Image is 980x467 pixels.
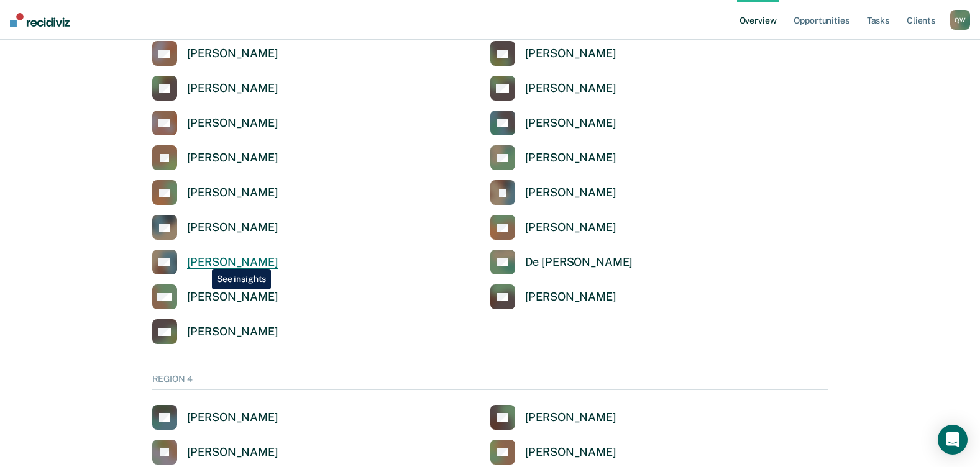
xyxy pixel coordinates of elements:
a: [PERSON_NAME] [152,111,278,135]
a: [PERSON_NAME] [490,111,616,135]
div: [PERSON_NAME] [187,151,278,165]
div: [PERSON_NAME] [187,325,278,339]
div: [PERSON_NAME] [525,81,616,96]
div: [PERSON_NAME] [187,410,278,425]
a: [PERSON_NAME] [490,440,616,465]
a: [PERSON_NAME] [152,250,278,274]
a: De [PERSON_NAME] [490,250,633,274]
div: [PERSON_NAME] [187,47,278,61]
a: [PERSON_NAME] [152,215,278,240]
div: [PERSON_NAME] [187,116,278,130]
div: [PERSON_NAME] [187,186,278,200]
a: [PERSON_NAME] [490,284,616,309]
a: [PERSON_NAME] [152,405,278,430]
a: [PERSON_NAME] [490,215,616,240]
div: [PERSON_NAME] [525,290,616,304]
div: [PERSON_NAME] [525,186,616,200]
div: [PERSON_NAME] [525,116,616,130]
a: [PERSON_NAME] [490,76,616,101]
a: [PERSON_NAME] [152,319,278,344]
a: [PERSON_NAME] [152,284,278,309]
a: [PERSON_NAME] [152,180,278,205]
div: [PERSON_NAME] [525,47,616,61]
img: Recidiviz [10,13,70,27]
div: [PERSON_NAME] [525,151,616,165]
div: Open Intercom Messenger [938,425,968,455]
a: [PERSON_NAME] [490,405,616,430]
div: De [PERSON_NAME] [525,255,633,270]
a: [PERSON_NAME] [490,145,616,170]
div: [PERSON_NAME] [525,220,616,235]
div: [PERSON_NAME] [525,445,616,460]
div: [PERSON_NAME] [187,220,278,235]
div: Q W [950,10,970,30]
div: [PERSON_NAME] [187,445,278,460]
div: [PERSON_NAME] [187,255,278,270]
button: QW [950,10,970,30]
div: REGION 4 [152,374,828,390]
div: [PERSON_NAME] [525,410,616,425]
a: [PERSON_NAME] [152,145,278,170]
a: [PERSON_NAME] [490,180,616,205]
div: [PERSON_NAME] [187,81,278,96]
a: [PERSON_NAME] [152,76,278,101]
div: [PERSON_NAME] [187,290,278,304]
a: [PERSON_NAME] [152,41,278,66]
a: [PERSON_NAME] [152,440,278,465]
a: [PERSON_NAME] [490,41,616,66]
